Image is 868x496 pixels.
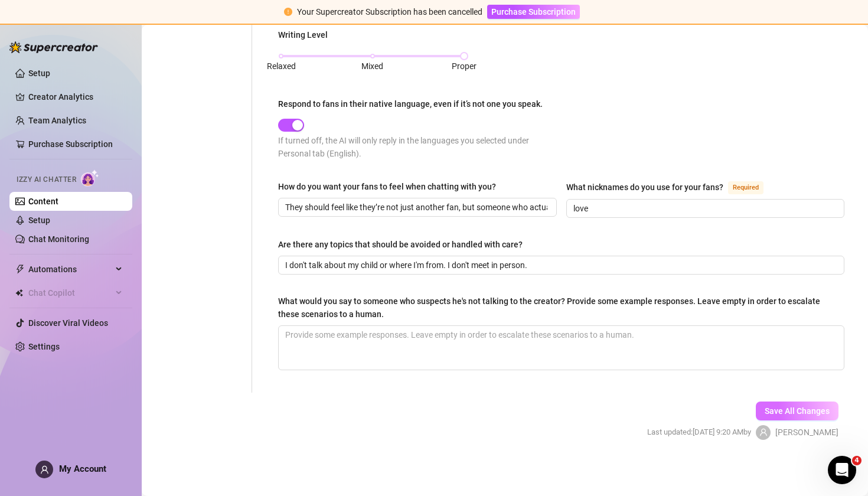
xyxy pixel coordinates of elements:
[28,139,113,149] a: Purchase Subscription
[15,265,25,274] span: thunderbolt
[28,342,60,351] a: Settings
[28,234,89,244] a: Chat Monitoring
[278,238,531,251] label: Are there any topics that should be avoided or handled with care?
[765,406,830,416] span: Save All Changes
[278,134,562,160] div: If turned off, the AI will only reply in the languages you selected under Personal tab (English).
[28,87,123,106] a: Creator Analytics
[278,119,304,132] button: Respond to fans in their native language, even if it’s not one you speak.
[828,456,856,484] iframe: Intercom live chat
[278,180,504,193] label: How do you want your fans to feel when chatting with you?
[28,318,108,328] a: Discover Viral Videos
[284,8,292,16] span: exclamation-circle
[278,97,543,110] div: Respond to fans in their native language, even if it’s not one you speak.
[759,428,768,436] span: user
[278,295,836,321] div: What would you say to someone who suspects he's not talking to the creator? Provide some example ...
[17,174,76,185] span: Izzy AI Chatter
[285,201,547,214] input: How do you want your fans to feel when chatting with you?
[40,465,49,474] span: user
[267,61,296,71] span: Relaxed
[361,61,383,71] span: Mixed
[279,326,844,370] textarea: What would you say to someone who suspects he's not talking to the creator? Provide some example ...
[28,68,50,78] a: Setup
[647,426,751,438] span: Last updated: [DATE] 9:20 AM by
[487,5,580,19] button: Purchase Subscription
[566,181,723,194] div: What nicknames do you use for your fans?
[278,238,523,251] div: Are there any topics that should be avoided or handled with care?
[728,181,763,194] span: Required
[297,7,482,17] span: Your Supercreator Subscription has been cancelled
[59,464,106,474] span: My Account
[775,426,838,439] span: [PERSON_NAME]
[852,456,862,465] span: 4
[28,283,112,302] span: Chat Copilot
[573,202,836,215] input: What nicknames do you use for your fans?
[278,295,844,321] label: What would you say to someone who suspects he's not talking to the creator? Provide some example ...
[278,97,551,110] label: Respond to fans in their native language, even if it’s not one you speak.
[566,180,776,194] label: What nicknames do you use for your fans?
[491,7,576,17] span: Purchase Subscription
[81,169,99,187] img: AI Chatter
[28,197,58,206] a: Content
[28,116,86,125] a: Team Analytics
[15,289,23,297] img: Chat Copilot
[278,28,336,41] label: Writing Level
[452,61,477,71] span: Proper
[487,7,580,17] a: Purchase Subscription
[278,180,496,193] div: How do you want your fans to feel when chatting with you?
[278,28,328,41] div: Writing Level
[9,41,98,53] img: logo-BBDzfeDw.svg
[28,216,50,225] a: Setup
[756,402,838,420] button: Save All Changes
[285,259,835,272] input: Are there any topics that should be avoided or handled with care?
[28,260,112,279] span: Automations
